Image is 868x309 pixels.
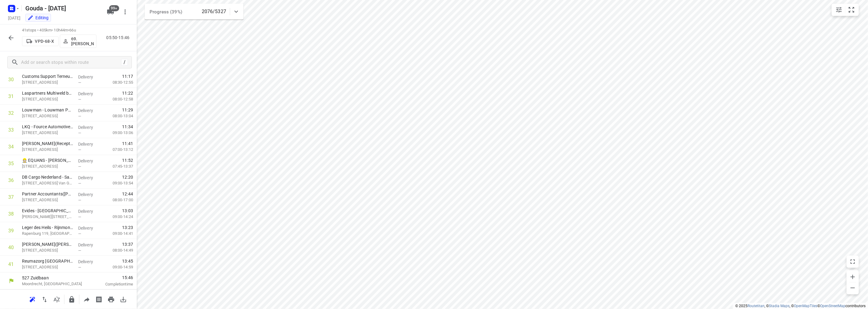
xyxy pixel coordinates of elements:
span: — [78,265,81,270]
p: Delivery [78,208,101,214]
p: 2076/5327 [202,8,226,15]
div: 39 [9,228,14,234]
button: Lock route [66,293,78,306]
div: 40 [9,245,14,250]
div: 41 [9,261,14,267]
span: 99+ [109,5,119,11]
p: 08:00-17:00 [103,197,133,203]
p: Delivery [78,158,101,164]
p: 05:50-15:46 [107,35,132,41]
div: 36 [9,177,14,183]
p: Industrieweg 10, Sluiskil [22,163,73,169]
span: 15:46 [93,274,133,281]
p: Laspartners Multiweld bv - Terneuzen(Nancy Hoogstraate) [22,90,73,96]
p: 👷🏻 EQUANS - Sluiskil(Jan Simonse) [22,157,73,163]
p: Customs Support Terneuzen(Monique Koetsruiter) [22,73,73,79]
p: Jongeneel - Terneuzen(Receptie Jongeneel - Terneuzen) [22,140,73,147]
p: 08:00-12:58 [103,96,133,102]
p: Delivery [78,107,101,114]
button: More [119,6,131,18]
span: Print route [105,296,117,302]
span: — [78,248,81,253]
div: 34 [9,144,14,150]
p: 527 Zuidbaan [22,275,85,281]
p: Leger des Heils - Rijnmond Zuidwest - RZW-TM BSW H&H Vogelwaarde + DB Vogelwaarde(Esmeralda, Will... [22,224,73,231]
p: Reumazorg Zuid West Nederland(Diana Buzeyn) [22,258,73,264]
span: 12:44 [122,191,133,197]
p: Vlaanderenplein 3, Sas Van Gent [22,180,73,186]
span: — [78,215,81,219]
p: Delivery [78,74,101,80]
div: 30 [9,77,14,82]
span: 11:17 [122,73,133,79]
p: 41 stops • 405km • 10h44m [22,27,96,33]
p: LKQ - Fource Automotive B.V. - Terneuzen(Veron Dolmans-van Nuijs) [22,124,73,130]
h5: Gouda - [DATE] [23,3,102,13]
span: Download route [117,296,129,302]
span: • [68,28,69,32]
p: Koegorsstraat 32, Terneuzen [22,147,73,153]
p: Completion time [93,281,133,287]
span: 66u [69,28,76,32]
p: 09:00-14:41 [103,231,133,237]
a: Routetitan [747,304,765,308]
p: Rapenburg 119, Vogelwaarde [22,231,73,237]
span: 13:03 [122,208,133,214]
p: Delivery [78,191,101,198]
p: 69. [PERSON_NAME] [71,36,94,46]
span: 13:37 [122,241,133,247]
div: 37 [9,194,14,200]
p: Delivery [78,259,101,265]
div: 35 [9,161,14,166]
span: Share route [81,296,93,302]
p: 09:00-13:54 [103,180,133,186]
p: Louwman - Louwman PG BV(Manon van Leeuwen-Feenstra (WIJZIGINGEN ALLEEN VIA MANON, DENNIS OF JONY)) [22,107,73,113]
p: Van Hogendorplaan 14, Kapellebrug [22,214,73,220]
span: — [78,80,81,85]
div: 33 [9,127,14,133]
p: Delivery [78,141,101,147]
p: Hughersluys 29, Terneuzen [22,96,73,102]
div: 32 [9,110,14,116]
p: DB Cargo Nederland - Sas van Gent(Jeroen van der Meer) [22,174,73,180]
span: 12:20 [122,174,133,180]
div: Progress (39%)2076/5327 [145,4,244,20]
span: Print shipping labels [93,296,105,302]
p: Productiestraat 4, Terneuzen [22,113,73,119]
p: Delivery [78,91,101,97]
span: Progress (39%) [150,9,182,15]
p: Evides - Kapelleburg - Productie(Matthieu van der Pool) [22,208,73,214]
p: VPD-68-X [35,39,54,44]
span: 11:29 [122,107,133,113]
span: — [78,231,81,236]
p: 08:00-14:49 [103,247,133,253]
div: 38 [9,211,14,217]
p: 08:00-13:04 [103,113,133,119]
span: Reverse route [38,296,51,302]
p: Wielingenlaan 2, Terneuzen [22,264,73,270]
p: Rooseveltlaan 8b, Terneuzen [22,79,73,85]
div: / [121,59,128,66]
span: — [78,181,81,186]
span: — [78,97,81,102]
input: Add or search stops within route [21,58,121,67]
div: You are currently in edit mode. [27,15,49,21]
p: Moordrecht, [GEOGRAPHIC_DATA] [22,281,85,287]
span: 11:22 [122,90,133,96]
span: Sort by time window [51,296,63,302]
a: OpenMapTiles [794,304,817,308]
p: Productiestraat 1, Terneuzen [22,130,73,136]
div: 31 [9,93,14,99]
button: VPD-68-X [22,36,59,46]
span: — [78,147,81,152]
p: 07:45-13:37 [103,163,133,169]
span: — [78,198,81,202]
p: Delivery [78,124,101,130]
span: 13:45 [122,258,133,264]
p: 09:00-13:06 [103,130,133,136]
p: Partner Accountants(Alessia Mieras) [22,191,73,197]
button: Fit zoom [845,4,858,16]
h5: [DATE] [5,14,23,21]
p: 07:00-13:12 [103,147,133,153]
div: small contained button group [832,4,859,16]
